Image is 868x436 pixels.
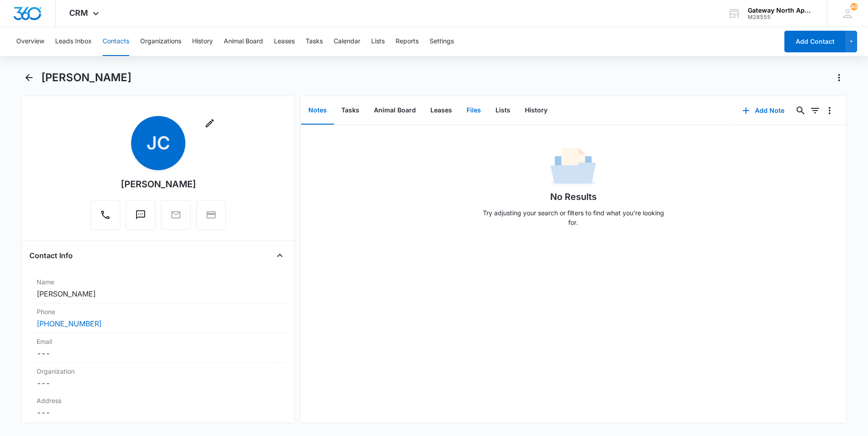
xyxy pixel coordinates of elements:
img: No Data [551,145,596,190]
span: 49 [850,3,858,10]
button: Text [126,200,156,230]
button: Add Note [733,100,793,121]
dd: --- [37,378,280,389]
a: [PHONE_NUMBER] [37,318,102,329]
button: Back [22,70,36,85]
button: Files [459,97,488,125]
span: CRM [69,8,88,18]
button: Animal Board [224,27,263,56]
button: Leases [274,27,295,56]
dd: --- [37,407,280,418]
button: Reports [396,27,419,56]
button: Animal Board [367,97,423,125]
button: History [518,97,555,125]
h4: Contact Info [29,250,73,261]
label: Organization [37,366,280,376]
button: Call [90,200,120,230]
div: Name[PERSON_NAME] [29,274,287,303]
h1: No Results [550,190,597,204]
button: Actions [832,70,846,85]
button: Organizations [140,27,181,56]
dd: [PERSON_NAME] [37,288,280,299]
button: Leads Inbox [55,27,92,56]
div: Address--- [29,392,287,422]
button: Add Contact [784,31,845,52]
button: Tasks [306,27,323,56]
div: [PERSON_NAME] [121,177,196,191]
button: Notes [301,97,334,125]
button: Calendar [334,27,360,56]
h1: [PERSON_NAME] [41,71,132,84]
button: Contacts [103,27,129,56]
label: Email [37,337,280,346]
button: Lists [371,27,385,56]
div: account id [748,14,814,20]
button: Settings [429,27,454,56]
button: Close [273,248,287,263]
dd: --- [37,348,280,359]
button: Overflow Menu [822,103,837,118]
button: Lists [488,97,518,125]
span: JC [131,116,185,170]
button: Filters [808,103,822,118]
button: Search... [793,103,808,118]
button: Tasks [334,97,367,125]
p: Try adjusting your search or filters to find what you’re looking for. [478,208,668,227]
label: Name [37,277,280,287]
div: Email--- [29,333,287,363]
button: Overview [16,27,44,56]
button: Leases [423,97,459,125]
label: Phone [37,307,280,316]
div: notifications count [850,3,858,10]
div: account name [748,7,814,14]
a: Call [90,214,120,222]
div: Phone[PHONE_NUMBER] [29,303,287,333]
a: Text [126,214,156,222]
button: History [192,27,213,56]
label: Address [37,396,280,405]
div: Organization--- [29,363,287,392]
